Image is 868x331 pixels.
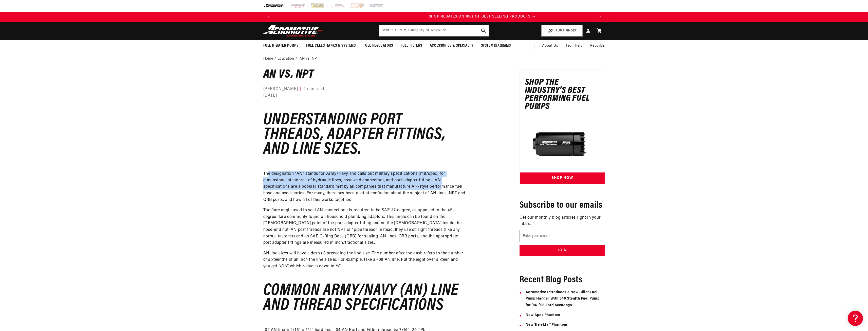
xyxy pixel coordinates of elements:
[260,40,302,52] summary: Fuel & Water Pumps
[306,43,356,48] span: Fuel Cells, Tanks & Systems
[263,207,466,246] p: The flare angle used to seal AN connections is required to be SAE 37-degree, as opposed to the 45...
[379,25,489,36] input: Search by Part Number, Category or Keyword
[401,43,422,48] span: Fuel Filters
[303,86,324,93] span: 4 min read
[526,313,560,317] a: New Apex Phantom
[477,40,515,52] summary: System Diagrams
[302,40,359,52] summary: Fuel Cells, Tanks & Systems
[520,215,605,228] p: Get our monthly blog articles right in your inbox.
[526,323,567,327] a: New Trifekta™ Phantom
[520,199,605,212] h5: Subscribe to our emails
[300,56,319,62] li: AN vs. NPT
[263,12,273,22] button: Translation missing: en.sections.announcements.previous_announcement
[263,93,277,99] time: [DATE]
[322,14,643,20] div: Announcement
[520,245,605,256] button: JOIN
[430,43,473,48] span: Accessories & Specialty
[566,43,582,49] span: Tech Help
[541,25,583,37] button: PUMP FINDER
[263,250,466,270] p: AN line sizes will have a dash (-) preceding the line size. The number after the dash refers to t...
[595,12,605,22] button: Translation missing: en.sections.announcements.next_announcement
[360,40,397,52] summary: Fuel Regulators
[520,172,605,184] a: Shop Now
[478,25,489,36] button: search button
[562,40,586,52] summary: Tech Help
[263,171,466,203] p: The designation “AN” stands for Army/Navy and calls out military specifications (mil/spec) for di...
[520,230,605,242] input: Enter your email
[525,79,600,111] h3: Shop the Industry's Best Performing Fuel Pumps
[261,25,325,37] img: Aeromotive
[520,274,605,286] h5: Recent Blog Posts
[590,43,605,49] span: Rebuilds
[251,12,618,22] slideshow-component: Translation missing: en.sections.announcements.announcement_bar
[263,86,298,93] span: [PERSON_NAME]
[526,290,600,307] a: Aeromotive Introduces a New Billet Fuel Pump Hanger With 340 Stealth Fuel Pump for ’86–’98 Ford M...
[278,56,294,62] a: Education
[542,44,558,48] span: About Us
[481,43,511,48] span: System Diagrams
[586,40,609,52] summary: Rebuilds
[263,282,459,314] strong: Common army/navy (AN) line and thread specifications
[263,43,299,48] span: Fuel & Water Pumps
[263,69,466,80] h1: AN vs. NPT
[363,43,393,48] span: Fuel Regulators
[429,15,530,19] span: SHOP REBATES ON 100s OF BEST SELLING PRODUCTS
[263,56,273,62] a: Home
[322,14,643,20] div: 3 of 4
[263,56,605,62] nav: breadcrumbs
[538,40,562,52] a: About Us
[263,112,446,158] strong: Understanding port threads, adapter fittings, and line sizes.
[426,40,477,52] summary: Accessories & Specialty
[397,40,426,52] summary: Fuel Filters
